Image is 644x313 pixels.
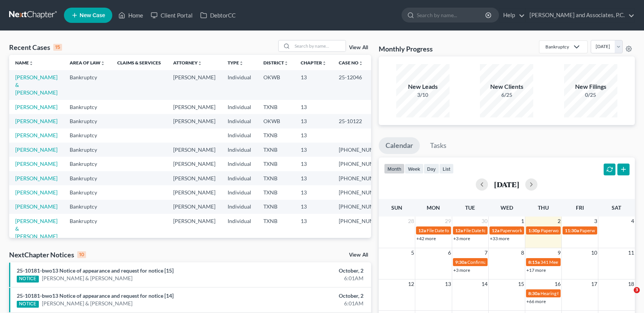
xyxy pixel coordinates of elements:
[257,114,295,128] td: OKWB
[545,43,569,50] div: Bankruptcy
[222,200,257,214] td: Individual
[481,279,488,289] span: 14
[349,252,368,258] a: View All
[15,74,57,96] a: [PERSON_NAME] & [PERSON_NAME]
[359,61,363,66] i: unfold_more
[396,82,450,91] div: New Leads
[416,236,436,241] a: +42 more
[29,61,33,66] i: unfold_more
[540,259,609,265] span: 341 Meeting for [PERSON_NAME]
[418,228,426,233] span: 12a
[410,248,415,257] span: 5
[490,236,509,241] a: +33 more
[64,157,111,171] td: Bankruptcy
[576,204,584,211] span: Fri
[333,185,392,199] td: [PHONE_NUMBER]
[333,171,392,185] td: [PHONE_NUMBER]
[64,114,111,128] td: Bankruptcy
[257,128,295,143] td: TXNB
[423,137,453,154] a: Tasks
[492,228,499,233] span: 12a
[480,91,533,99] div: 6/25
[407,279,415,289] span: 12
[295,171,333,185] td: 13
[565,228,579,233] span: 11:30a
[494,180,519,188] h2: [DATE]
[9,250,86,259] div: NextChapter Notices
[222,70,257,100] td: Individual
[263,60,289,66] a: Districtunfold_more
[222,100,257,114] td: Individual
[520,217,525,226] span: 1
[222,114,257,128] td: Individual
[100,61,105,66] i: unfold_more
[15,146,57,153] a: [PERSON_NAME]
[627,279,635,289] span: 18
[427,228,488,233] span: File Date for [PERSON_NAME]
[295,143,333,157] td: 13
[333,200,392,214] td: [PHONE_NUMBER]
[295,100,333,114] td: 13
[257,157,295,171] td: TXNB
[77,251,86,258] div: 10
[167,200,222,214] td: [PERSON_NAME]
[167,114,222,128] td: [PERSON_NAME]
[618,287,636,305] iframe: Intercom live chat
[295,200,333,214] td: 13
[15,203,57,210] a: [PERSON_NAME]
[64,214,111,243] td: Bankruptcy
[593,217,598,226] span: 3
[322,61,327,66] i: unfold_more
[15,104,57,110] a: [PERSON_NAME]
[80,13,105,18] span: New Case
[257,171,295,185] td: TXNB
[295,128,333,143] td: 13
[339,60,363,66] a: Case Nounfold_more
[453,236,470,241] a: +3 more
[501,204,513,211] span: Wed
[111,55,167,70] th: Claims & Services
[407,217,415,226] span: 28
[15,60,33,66] a: Nameunfold_more
[333,143,392,157] td: [PHONE_NUMBER]
[499,8,525,22] a: Help
[167,100,222,114] td: [PERSON_NAME]
[173,60,202,66] a: Attorneyunfold_more
[257,185,295,199] td: TXNB
[167,171,222,185] td: [PERSON_NAME]
[295,185,333,199] td: 13
[253,274,363,282] div: 6:01AM
[405,164,424,174] button: week
[396,91,450,99] div: 3/10
[15,175,57,181] a: [PERSON_NAME]
[222,157,257,171] td: Individual
[253,300,363,307] div: 6:01AM
[167,214,222,243] td: [PERSON_NAME]
[526,267,546,273] a: +17 more
[284,61,289,66] i: unfold_more
[379,137,420,154] a: Calendar
[64,100,111,114] td: Bankruptcy
[64,200,111,214] td: Bankruptcy
[15,118,57,124] a: [PERSON_NAME]
[541,228,616,233] span: Paperwork appt for [PERSON_NAME]
[257,143,295,157] td: TXNB
[500,228,575,233] span: Paperwork appt for [PERSON_NAME]
[295,114,333,128] td: 13
[333,70,392,100] td: 25-12046
[70,60,105,66] a: Area of Lawunfold_more
[64,171,111,185] td: Bankruptcy
[253,267,363,274] div: October, 2
[64,143,111,157] td: Bankruptcy
[384,164,405,174] button: month
[526,8,634,22] a: [PERSON_NAME] and Associates, P.C.
[15,132,57,138] a: [PERSON_NAME]
[15,161,57,167] a: [PERSON_NAME]
[528,228,540,233] span: 1:30p
[557,248,561,257] span: 9
[520,248,525,257] span: 8
[590,248,598,257] span: 10
[439,164,454,174] button: list
[481,217,488,226] span: 30
[333,214,392,243] td: [PHONE_NUMBER]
